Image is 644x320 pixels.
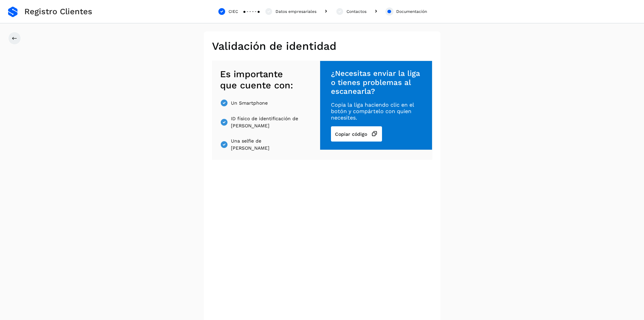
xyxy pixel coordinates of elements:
div: Datos empresariales [276,8,316,15]
span: Copia la liga haciendo clic en el botón y compártelo con quien necesites. [331,102,421,121]
div: CIEC [229,8,238,15]
span: ID físico de identificación de [PERSON_NAME] [231,115,301,129]
h2: Validación de identidad [212,40,432,52]
span: Registro Clientes [24,7,92,17]
span: Un Smartphone [231,100,268,107]
button: Copiar código [331,126,382,142]
span: Es importante que cuente con: [220,69,301,91]
span: Una selfie de [PERSON_NAME] [231,137,301,152]
span: ¿Necesitas enviar la liga o tienes problemas al escanearla? [331,69,421,96]
div: Documentación [396,8,427,15]
span: Copiar código [335,132,367,136]
div: Contactos [347,8,366,15]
